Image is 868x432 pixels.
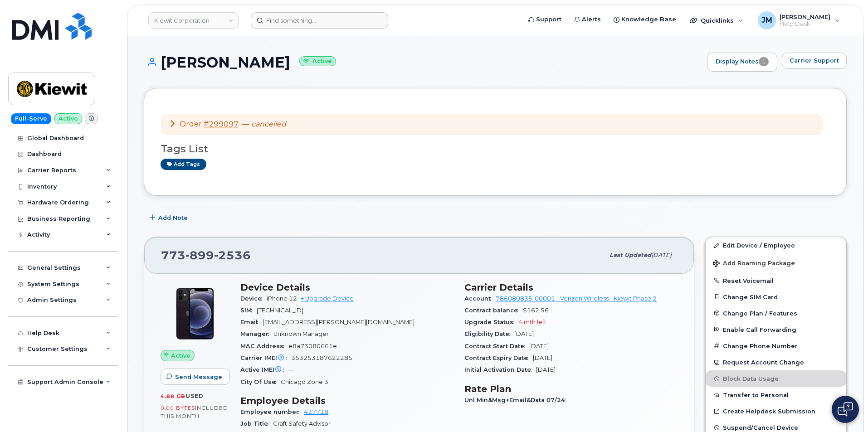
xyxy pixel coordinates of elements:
span: Unl Min&Msg+Email&Data 07/24 [464,397,570,403]
span: 2536 [214,248,251,262]
span: iPhone 12 [267,295,297,302]
button: Enable Call Forwarding [706,321,846,338]
span: Device [240,295,267,302]
span: [DATE] [651,252,672,258]
span: [TECHNICAL_ID] [257,307,303,314]
span: 0.00 Bytes [161,405,195,411]
span: Change Plan / Features [723,310,797,316]
button: Add Roaming Package [706,253,846,272]
h3: Carrier Details [464,282,678,293]
h3: Employee Details [240,395,454,406]
span: Account [464,295,496,302]
button: Carrier Support [782,53,847,69]
button: Reset Voicemail [706,272,846,289]
span: 4 mth left [518,319,546,325]
span: used [185,393,204,399]
span: Add Roaming Package [713,260,795,268]
button: Block Data Usage [706,370,846,387]
span: Email [240,319,263,325]
span: City Of Use [240,379,281,385]
span: Add Note [158,214,188,222]
button: Request Account Change [706,354,846,370]
span: [DATE] [514,330,534,337]
h1: [PERSON_NAME] [144,54,702,70]
span: 353253187622285 [291,354,352,361]
h3: Device Details [240,282,454,293]
span: Employee number [240,408,304,415]
span: 4.88 GB [161,393,185,399]
small: Active [299,56,336,67]
span: SIM [240,307,257,314]
span: $162.56 [523,307,549,314]
span: e8a73080661e [288,343,337,349]
span: Order [180,120,202,128]
span: Contract balance [464,307,523,314]
button: Change SIM Card [706,289,846,305]
span: [DATE] [529,343,549,349]
span: Enable Call Forwarding [723,326,796,333]
span: Chicago Zone 3 [281,379,328,385]
span: [EMAIL_ADDRESS][PERSON_NAME][DOMAIN_NAME] [263,319,414,325]
span: Active IMEI [240,366,288,373]
span: Initial Activation Date [464,366,536,373]
img: iPhone_12.jpg [168,286,222,341]
h3: Rate Plan [464,383,678,394]
a: + Upgrade Device [301,295,354,302]
span: Job Title [240,420,273,427]
a: Create Helpdesk Submission [706,403,846,419]
span: — [288,366,294,373]
a: Add tags [161,159,206,170]
button: Add Note [144,209,195,226]
span: Active [171,351,190,360]
span: 1 [759,57,769,66]
span: — [242,120,286,128]
span: Craft Safety Advisor [273,420,331,427]
h3: Tags List [161,143,830,155]
img: Open chat [838,402,853,417]
a: 437718 [304,408,328,415]
em: cancelled [251,120,286,128]
span: Unknown Manager [273,330,329,337]
span: included this month [161,404,228,419]
button: Transfer to Personal [706,387,846,403]
button: Change Plan / Features [706,305,846,321]
span: Last updated [610,252,651,258]
span: Manager [240,330,273,337]
span: Eligibility Date [464,330,514,337]
span: Carrier IMEI [240,354,291,361]
a: Display Notes1 [707,53,777,72]
span: 899 [185,248,214,262]
span: [DATE] [536,366,556,373]
span: Suspend/Cancel Device [723,424,798,431]
span: Send Message [175,373,222,381]
span: MAC Address [240,343,288,349]
span: Carrier Support [790,56,839,65]
a: 786080835-00001 - Verizon Wireless - Kiewit Phase 2 [496,295,657,302]
a: Edit Device / Employee [706,237,846,253]
a: #299097 [204,120,239,128]
span: 773 [161,248,251,262]
button: Change Phone Number [706,338,846,354]
span: Upgrade Status [464,319,518,325]
span: [DATE] [533,354,552,361]
button: Send Message [161,369,230,385]
span: Contract Start Date [464,343,529,349]
span: Contract Expiry Date [464,354,533,361]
